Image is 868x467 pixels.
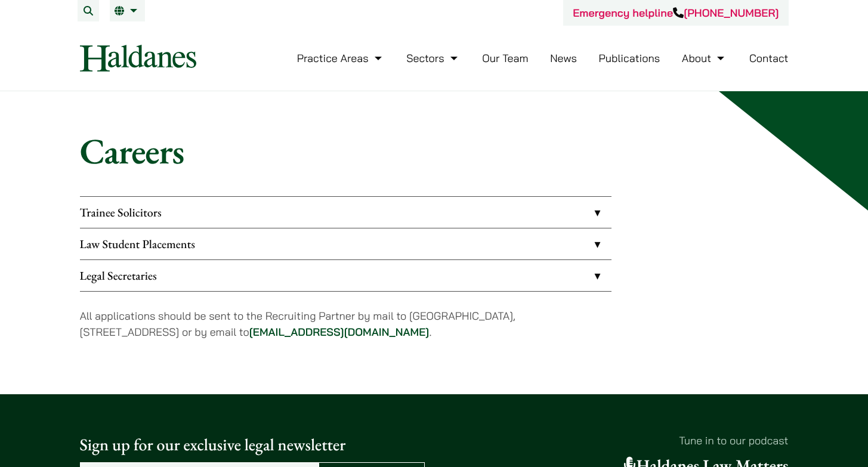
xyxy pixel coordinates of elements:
[599,51,660,65] a: Publications
[297,51,385,65] a: Practice Areas
[80,197,611,228] a: Trainee Solicitors
[573,6,779,20] a: Emergency helpline[PHONE_NUMBER]
[80,432,425,457] p: Sign up for our exclusive legal newsletter
[749,51,789,65] a: Contact
[682,51,727,65] a: About
[444,432,789,449] p: Tune in to our podcast
[482,51,528,65] a: Our Team
[249,325,430,339] a: [EMAIL_ADDRESS][DOMAIN_NAME]
[80,228,611,259] a: Law Student Placements
[406,51,460,65] a: Sectors
[80,129,789,172] h1: Careers
[80,260,611,291] a: Legal Secretaries
[80,45,196,72] img: Logo of Haldanes
[550,51,577,65] a: News
[115,6,140,16] a: EN
[80,308,611,340] p: All applications should be sent to the Recruiting Partner by mail to [GEOGRAPHIC_DATA], [STREET_A...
